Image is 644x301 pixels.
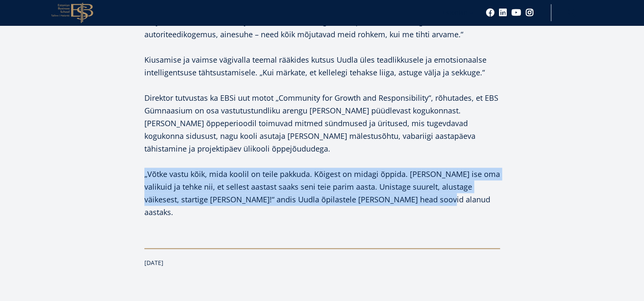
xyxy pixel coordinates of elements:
[486,8,495,17] a: Facebook
[144,53,500,79] p: Kiusamise ja vaimse vägivalla teemal rääkides kutsus Uudla üles teadlikkusele ja emotsionaalse in...
[511,8,521,17] a: Youtube
[499,8,507,17] a: Linkedin
[144,91,500,155] p: Direktor tutvustas ka EBSi uut motot „Community for Growth and Responsibility“, rõhutades, et EBS...
[525,8,534,17] a: Instagram
[144,257,500,269] div: [DATE]
[144,168,500,218] p: „Võtke vastu kõik, mida koolil on teile pakkuda. Kõigest on midagi õppida. [PERSON_NAME] ise oma ...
